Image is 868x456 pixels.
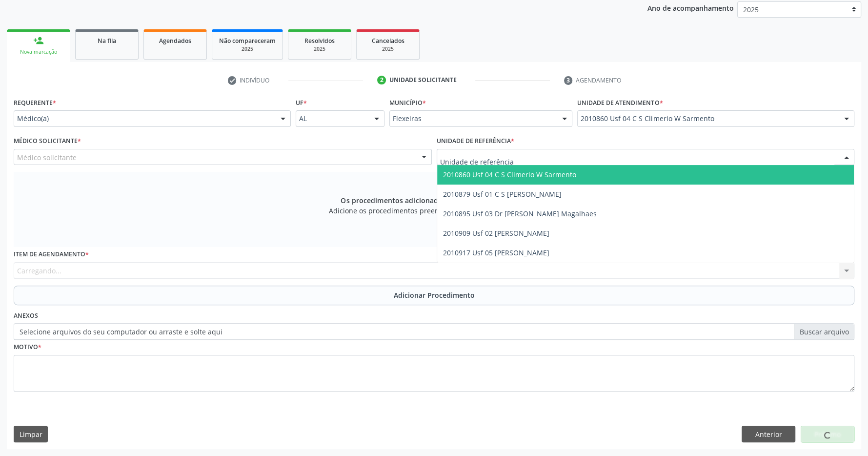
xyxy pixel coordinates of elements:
span: 2010860 Usf 04 C S Climerio W Sarmento [581,114,834,124]
label: Requerente [14,95,56,110]
span: 2010879 Usf 01 C S [PERSON_NAME] [443,189,562,199]
span: Não compareceram [219,37,276,45]
label: Unidade de referência [437,134,514,149]
span: Cancelados [372,37,404,45]
label: Unidade de atendimento [577,95,663,110]
label: Município [389,95,426,110]
label: Médico Solicitante [14,134,81,149]
div: Unidade solicitante [389,76,457,84]
span: Resolvidos [304,37,335,45]
span: Adicione os procedimentos preenchendo os campos logo abaixo [329,206,539,216]
div: Nova marcação [14,48,63,56]
label: UF [296,95,307,110]
span: Médico solicitante [17,152,77,163]
span: Os procedimentos adicionados serão visualizados aqui [341,195,527,206]
label: Motivo [14,340,41,355]
div: 2025 [295,45,344,53]
div: 2025 [363,45,412,53]
span: Agendados [159,37,191,45]
div: 2025 [219,45,276,53]
p: Ano de acompanhamento [647,1,734,14]
span: 2010909 Usf 02 [PERSON_NAME] [443,228,549,238]
span: Flexeiras [393,114,552,124]
button: Anterior [742,426,795,442]
button: Adicionar Procedimento [14,286,854,305]
span: 2010917 Usf 05 [PERSON_NAME] [443,248,549,257]
span: Médico(a) [17,114,271,124]
span: AL [299,114,365,124]
span: Adicionar Procedimento [394,290,475,300]
span: 2010860 Usf 04 C S Climerio W Sarmento [443,170,576,179]
div: 2 [377,76,386,84]
label: Anexos [14,309,38,324]
input: Unidade de referência [440,152,835,172]
span: 2010895 Usf 03 Dr [PERSON_NAME] Magalhaes [443,209,597,218]
span: Na fila [98,37,116,45]
div: person_add [33,35,44,46]
label: Item de agendamento [14,247,89,262]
